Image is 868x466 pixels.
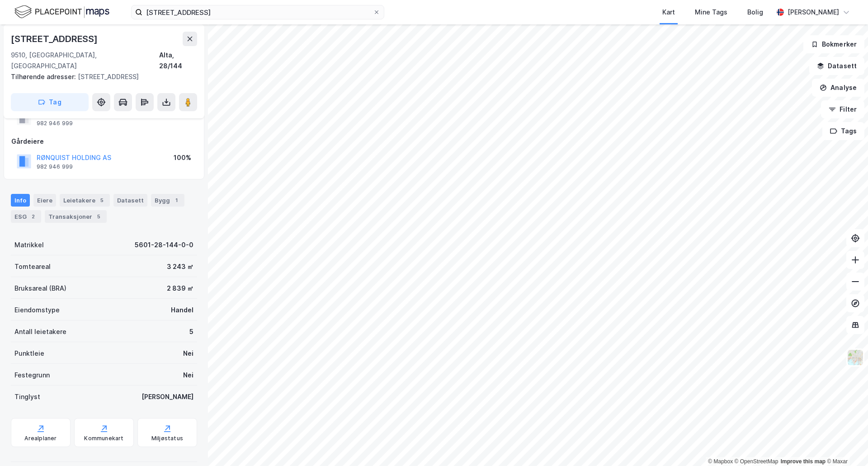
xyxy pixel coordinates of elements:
div: 982 946 999 [37,163,73,170]
button: Bokmerker [803,35,864,53]
div: [STREET_ADDRESS] [11,71,190,82]
div: 2 [28,212,38,221]
div: Punktleie [14,348,44,359]
div: Transaksjoner [45,210,107,223]
iframe: Chat Widget [823,423,868,466]
div: Kontrollprogram for chat [823,423,868,466]
div: 9510, [GEOGRAPHIC_DATA], [GEOGRAPHIC_DATA] [11,50,159,71]
div: [STREET_ADDRESS] [11,32,99,46]
div: Eiere [33,194,56,207]
div: Alta, 28/144 [159,50,197,71]
div: Arealplaner [24,435,57,442]
div: Festegrunn [14,370,50,381]
div: Leietakere [60,194,110,207]
div: 5 [97,196,106,205]
img: logo.f888ab2527a4732fd821a326f86c7f29.svg [14,4,109,20]
button: Tag [11,93,89,111]
a: Improve this map [781,458,826,465]
div: Kommunekart [84,435,123,442]
div: [PERSON_NAME] [788,7,839,18]
div: 5601-28-144-0-0 [135,240,193,250]
div: Antall leietakere [14,326,66,337]
button: Filter [821,100,864,118]
div: Handel [171,305,193,315]
div: Nei [183,370,193,381]
button: Analyse [812,79,864,97]
div: Nei [183,348,193,359]
span: Tilhørende adresser: [11,73,78,80]
div: Datasett [113,194,147,207]
div: Gårdeiere [11,136,197,147]
div: Tinglyst [14,391,40,402]
div: Matrikkel [14,240,44,250]
button: Tags [822,122,864,140]
div: Bygg [151,194,184,207]
img: Z [847,349,864,366]
div: Miljøstatus [151,435,183,442]
div: Bruksareal (BRA) [14,283,66,294]
div: 5 [94,212,103,221]
div: Eiendomstype [14,305,60,315]
div: Mine Tags [695,7,727,18]
div: Kart [662,7,675,18]
a: Mapbox [708,458,733,465]
div: 1 [172,196,181,205]
div: 5 [189,326,193,337]
div: Bolig [747,7,763,18]
div: [PERSON_NAME] [142,391,193,402]
div: 100% [174,152,191,163]
div: ESG [11,210,41,223]
div: 2 839 ㎡ [167,283,193,294]
input: Søk på adresse, matrikkel, gårdeiere, leietakere eller personer [142,5,373,19]
div: Info [11,194,30,207]
div: 982 946 999 [37,120,73,127]
a: OpenStreetMap [735,458,778,465]
button: Datasett [809,57,864,75]
div: Tomteareal [14,261,51,272]
div: 3 243 ㎡ [167,261,193,272]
